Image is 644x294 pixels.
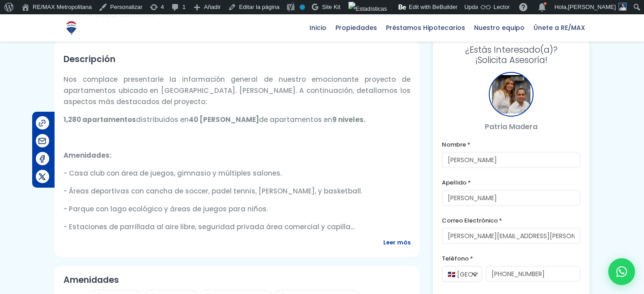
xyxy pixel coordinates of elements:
span: Nuestro equipo [470,21,529,34]
img: Compartir [38,154,47,164]
a: Préstamos Hipotecarios [381,14,470,41]
img: Visitas de 48 horas. Haz clic para ver más estadísticas del sitio. [348,2,387,16]
h2: Amenidades [64,275,411,285]
span: [PERSON_NAME] [568,4,616,10]
a: Únete a RE/MAX [529,14,589,41]
a: Inicio [305,14,331,41]
strong: 40 [PERSON_NAME] [189,115,259,124]
span: Inicio [305,21,331,34]
div: No indexar [300,4,305,10]
strong: 9 niveles. [332,115,365,124]
p: - Estaciones de parrillada al aire libre, seguridad privada área comercial y capilla [64,221,411,232]
span: Únete a RE/MAX [529,21,589,34]
img: Compartir [38,118,47,128]
span: ¿Estás Interesado(a)? [442,45,580,55]
p: distribuidos en de apartamentos en [64,114,411,125]
img: Compartir [38,172,47,181]
p: Patria Madera [442,121,580,132]
span: Leer más [383,237,411,248]
p: - Áreas deportivas con cancha de soccer, padel tennis, [PERSON_NAME], y basketball. [64,185,411,197]
input: 123-456-7890 [486,266,580,282]
a: Propiedades [331,14,381,41]
div: Patria Madera [489,72,534,117]
p: - Casa club con área de juegos, gimnasio y múltiples salones. [64,168,411,179]
span: Propiedades [331,21,381,34]
label: Teléfono * [442,253,580,264]
label: Nombre * [442,139,580,150]
h3: ¡Solicita Asesoría! [442,45,580,65]
img: Compartir [38,136,47,146]
img: Logo de REMAX [64,20,79,36]
p: Nos complace presentarle la información general de nuestro emocionante proyecto de apartamentos u... [64,74,411,107]
span: Préstamos Hipotecarios [381,21,470,34]
a: RE/MAX Metropolitana [64,14,79,41]
a: Nuestro equipo [470,14,529,41]
strong: 1,280 apartamentos [64,115,136,124]
p: - Parque con lago ecológico y áreas de juegos para niños. [64,203,411,214]
span: Site Kit [322,4,340,10]
strong: Amenidades: [64,151,111,160]
label: Apellido * [442,177,580,188]
h2: Descripción [64,49,411,69]
label: Correo Electrónico * [442,215,580,226]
